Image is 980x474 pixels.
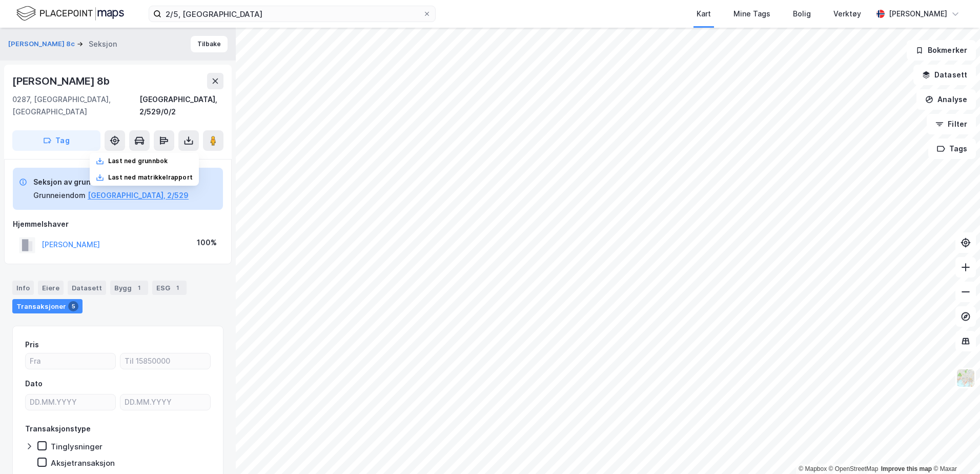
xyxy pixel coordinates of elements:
div: 5 [68,301,78,311]
input: DD.MM.YYYY [26,394,115,410]
button: [GEOGRAPHIC_DATA], 2/529 [88,189,189,202]
div: 1 [134,283,144,293]
img: logo.f888ab2527a4732fd821a326f86c7f29.svg [16,5,124,23]
div: [PERSON_NAME] [889,8,947,20]
a: OpenStreetMap [829,465,879,472]
input: Søk på adresse, matrikkel, gårdeiere, leietakere eller personer [161,6,423,22]
div: Tinglysninger [51,442,103,451]
div: Last ned grunnbok [108,157,168,165]
button: Analyse [916,89,976,110]
img: Z [956,368,975,388]
div: Eiere [38,281,64,295]
div: Hjemmelshaver [13,218,223,230]
div: Last ned matrikkelrapport [108,173,193,182]
div: Seksjon av grunneiendom [33,176,189,188]
div: ESG [152,281,187,295]
div: Bygg [110,281,148,295]
div: Aksjetransaksjon [51,458,115,468]
div: Bolig [793,8,811,20]
div: Kart [697,8,711,20]
div: Pris [25,339,39,351]
input: Til 15850000 [120,353,210,369]
div: Transaksjonstype [25,423,91,435]
input: Fra [26,353,115,369]
div: Datasett [68,281,106,295]
div: Transaksjoner [12,299,83,313]
div: Grunneiendom [33,189,86,202]
iframe: Chat Widget [929,425,980,474]
div: 0287, [GEOGRAPHIC_DATA], [GEOGRAPHIC_DATA] [12,93,139,118]
button: Datasett [913,65,976,85]
div: Mine Tags [733,8,770,20]
div: 1 [172,283,182,293]
div: Verktøy [833,8,861,20]
input: DD.MM.YYYY [120,394,210,410]
button: Bokmerker [907,40,976,61]
button: Tags [928,139,976,159]
div: 100% [197,236,217,249]
a: Improve this map [881,465,932,472]
div: Seksjon [89,38,117,50]
div: [GEOGRAPHIC_DATA], 2/529/0/2 [139,93,223,118]
div: Kontrollprogram for chat [929,425,980,474]
button: Tilbake [191,36,228,52]
button: Filter [927,114,976,134]
button: Tag [12,130,100,151]
a: Mapbox [799,465,827,472]
button: [PERSON_NAME] 8c [8,39,77,49]
div: Info [12,281,34,295]
div: [PERSON_NAME] 8b [12,73,112,89]
div: Dato [25,378,43,390]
